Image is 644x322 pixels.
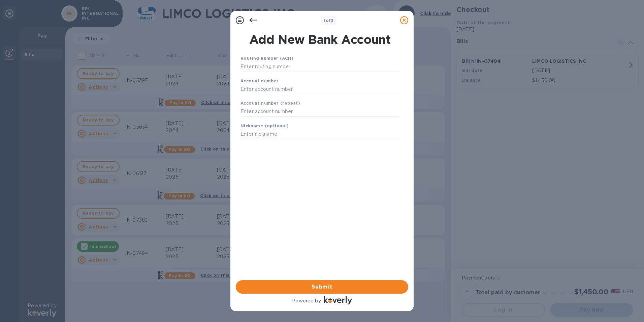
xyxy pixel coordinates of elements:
[240,129,399,139] input: Enter nickname
[236,280,408,294] button: Submit
[240,78,279,83] b: Account number
[240,84,399,94] input: Enter account number
[240,62,399,72] input: Enter routing number
[240,107,399,117] input: Enter account number
[240,56,293,61] b: Routing number (ACH)
[324,296,352,304] img: Logo
[324,18,325,23] span: 1
[236,32,404,47] h1: Add New Bank Account
[241,283,403,291] span: Submit
[324,18,334,23] b: of 3
[240,101,300,106] b: Account number (repeat)
[240,123,289,128] b: Nickname (optional)
[292,297,321,304] p: Powered by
